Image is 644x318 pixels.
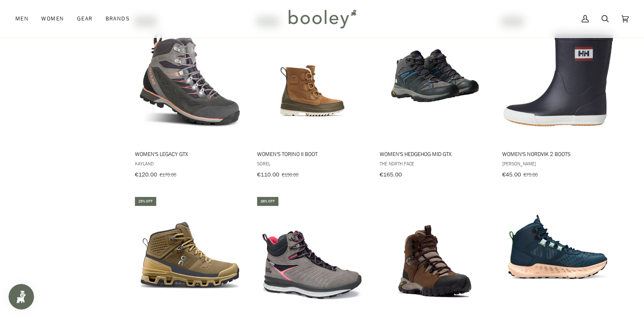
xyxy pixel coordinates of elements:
[378,203,491,316] img: Columbia Women's Geoterra Outdry Leather Dark Brown / Moonvista - Booley Galway
[285,6,359,31] img: Booley
[135,197,156,206] div: 25% off
[160,171,176,178] span: €170.00
[502,150,612,158] span: Women's Nordvik 2 Boots
[378,23,491,136] img: The North Face Women's Hedgehog Mid GTX Smoked Pearl / Asphalt Grey - Booley Galway
[134,16,246,181] a: Women's Legacy GTX
[134,203,246,316] img: On Women's Cloudrock 2 Waterproof Hunter / Safari - Booley Galway
[105,14,130,23] span: Brands
[501,203,613,316] img: Altra Women's Timp 5 Hiker GTX Navy - Booley Galway
[135,150,245,158] span: Women's Legacy GTX
[256,23,369,136] img: Sorel Women's Torino II Boot Velvet Tan / Olive Green - Booley Galway
[256,16,369,181] a: Women's Torino II Boot
[134,23,246,136] img: Kayland Women's Legacy GTX Grey / Peach - Booley Galway
[523,171,537,178] span: €75.00
[257,171,279,179] span: €110.00
[257,160,367,167] span: Sorel
[41,14,64,23] span: Women
[282,171,298,178] span: €150.00
[380,150,490,158] span: Women's Hedgehog Mid GTX
[9,284,34,309] iframe: Button to open loyalty program pop-up
[380,171,402,179] span: €165.00
[378,16,491,181] a: Women's Hedgehog Mid GTX
[77,14,93,23] span: Gear
[380,160,490,167] span: The North Face
[502,160,612,167] span: [PERSON_NAME]
[501,23,613,136] img: Helly Hansen Women's Nordvik 2 Boots Navy - Booley Galway
[501,16,613,181] a: Women's Nordvik 2 Boots
[256,203,369,316] img: Hanwag Women's Blueridge ES Light Gey / Pink - Booley Galway
[15,14,29,23] span: Men
[257,197,278,206] div: 36% off
[135,171,157,179] span: €120.00
[502,171,521,179] span: €45.00
[135,160,245,167] span: Kayland
[257,150,367,158] span: Women's Torino II Boot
